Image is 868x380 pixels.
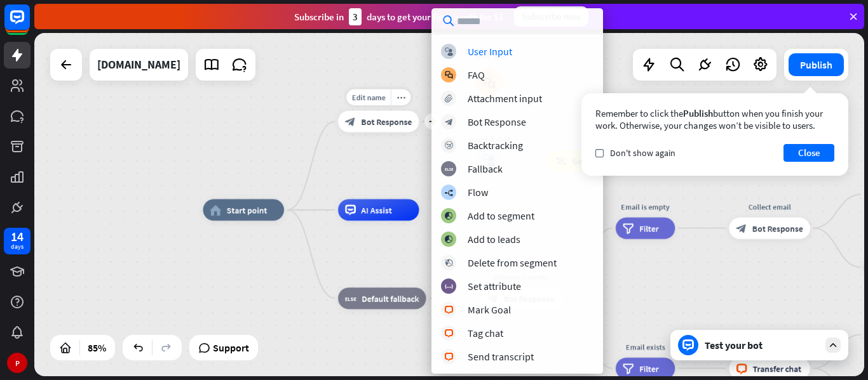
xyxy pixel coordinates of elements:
span: Transfer chat [753,363,802,374]
i: block_bot_response [345,116,356,127]
div: Subscribe now [514,6,588,27]
div: P [7,353,27,373]
button: Open LiveChat chat widget [10,5,48,43]
div: Send transcript [468,350,534,363]
span: Filter [639,223,659,233]
div: Backtracking [468,139,523,152]
div: Attachment input [468,92,542,105]
i: block_livechat [444,329,454,337]
span: Edit name [352,93,386,102]
i: block_add_to_segment [444,235,453,244]
div: Bot Response [468,115,526,128]
div: Email is empty [607,201,683,212]
i: block_fallback [445,165,453,173]
i: filter [623,363,634,374]
i: block_bot_response [445,118,453,126]
div: Flow [468,186,488,199]
a: 14 days [4,228,31,254]
div: Collect email [721,201,818,212]
span: Default fallback [362,293,419,304]
i: plus [428,118,437,126]
div: 14 [11,231,24,242]
i: block_livechat [444,353,454,361]
i: block_delete_from_segment [445,259,453,267]
i: block_add_to_segment [444,212,453,220]
span: AI Assist [362,204,392,215]
i: filter [623,223,634,233]
i: home_2 [210,204,222,215]
span: Bot Response [752,223,803,233]
i: block_faq [445,71,453,79]
span: Bot Response [362,116,412,127]
i: block_user_input [445,48,453,56]
div: 3 [349,8,362,25]
i: block_livechat [444,306,454,314]
div: days [11,242,24,251]
i: block_fallback [345,293,356,304]
div: Remember to click the button when you finish your work. Otherwise, your changes won’t be visible ... [595,107,834,131]
div: Subscribe in days to get your first month for $1 [294,8,504,25]
i: builder_tree [444,188,453,197]
span: Support [213,337,249,358]
div: Fallback [468,162,503,175]
div: User Input [468,45,512,58]
span: Start point [227,204,268,215]
div: FAQ [468,69,485,81]
span: Don't show again [610,147,675,159]
div: Delete from segment [468,256,557,269]
i: block_backtracking [445,141,453,150]
button: Publish [789,53,844,76]
i: more_horiz [397,93,405,102]
span: Publish [683,107,713,119]
div: Email exists [607,341,683,352]
div: Test your bot [705,339,819,351]
button: Close [783,144,834,162]
i: block_attachment [445,95,453,103]
div: Tag chat [468,327,503,339]
div: Mark Goal [468,303,511,316]
div: Set attribute [468,280,521,292]
i: block_livechat [736,363,747,374]
i: block_bot_response [736,223,747,233]
i: block_set_attribute [445,282,453,291]
div: Add to leads [468,233,520,246]
span: Filter [639,363,659,374]
div: Add to segment [468,209,534,222]
div: 85% [84,337,110,358]
div: harrisonhunteragency.com [97,49,180,81]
